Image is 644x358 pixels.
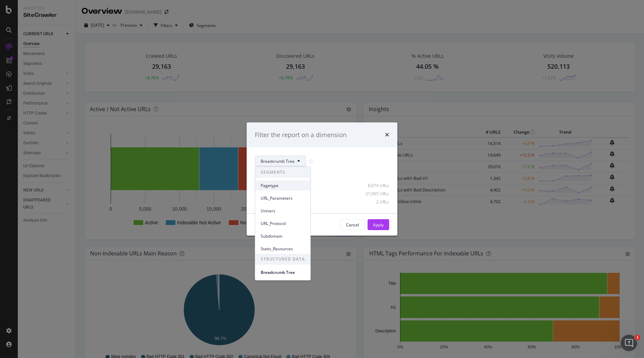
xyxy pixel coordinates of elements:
button: Apply [368,219,389,230]
span: Univers [261,208,305,214]
iframe: Intercom live chat [621,335,637,351]
div: 8,074 URLs [356,183,389,188]
span: Subdomain [261,233,305,239]
div: Apply [373,222,384,228]
span: URL_Parameters [261,195,305,201]
div: 2 URLs [356,199,389,205]
button: Cancel [340,219,365,230]
span: 1 [635,335,640,340]
div: Filter the report on a dimension [255,131,347,140]
span: Breadcrumb Tree [261,269,305,276]
div: Select all data available [255,172,389,178]
span: URL_Protocol [261,221,305,227]
span: Static_Resources [261,246,305,252]
span: SEGMENTS [255,167,310,178]
div: times [385,131,389,140]
div: 21,095 URLs [356,191,389,197]
span: STRUCTURED DATA [255,254,310,265]
span: Breadcrumb Tree [261,158,295,164]
div: modal [247,122,397,236]
span: Pagetype [261,183,305,189]
button: Breadcrumb Tree [255,156,306,167]
div: Cancel [346,222,359,228]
